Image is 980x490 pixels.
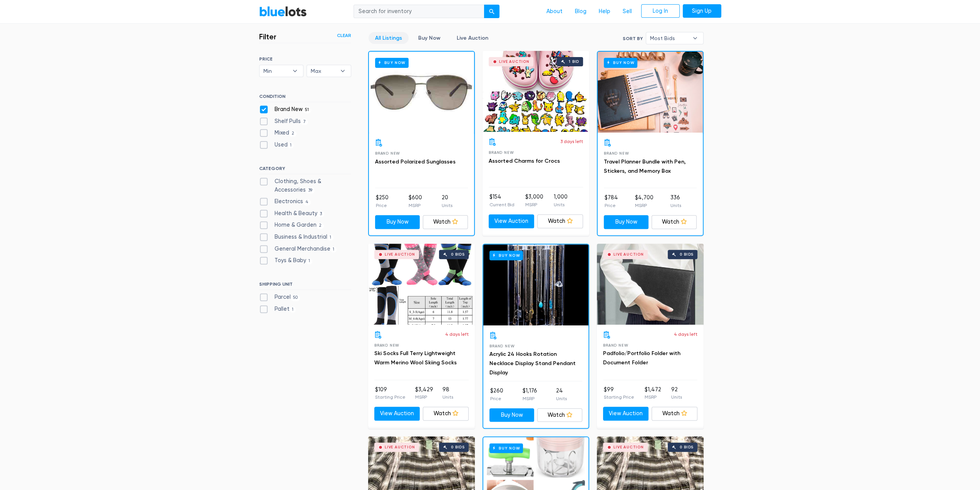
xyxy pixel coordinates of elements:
input: Search for inventory [353,5,484,19]
a: Buy Now [412,32,447,44]
span: 39 [306,187,315,194]
span: Brand New [374,343,399,347]
p: Price [490,395,503,402]
div: Live Auction [385,253,415,256]
div: Live Auction [499,60,529,64]
a: Assorted Charms for Crocs [489,158,560,164]
a: Assorted Polarized Sunglasses [375,158,456,165]
a: Ski Socks Full Terry Lightweight Warm Merino Wool Skiing Socks [374,350,457,366]
p: Units [554,201,568,208]
label: Brand New [259,105,312,114]
a: Blog [569,4,593,19]
label: Business & Industrial [259,233,334,241]
div: Live Auction [613,253,644,256]
a: Watch [423,215,468,229]
label: Pallet [259,305,296,313]
li: $154 [489,193,514,208]
p: Starting Price [604,394,634,401]
label: Electronics [259,197,311,206]
p: Price [605,202,618,209]
a: BlueLots [259,6,307,17]
b: ▾ [287,65,303,77]
label: Used [259,141,294,149]
a: Travel Planner Bundle with Pen, Stickers, and Memory Box [604,158,686,174]
li: $260 [490,387,503,402]
span: 7 [301,119,308,125]
span: Brand New [603,343,628,347]
a: All Listings [369,32,409,44]
p: MSRP [415,394,433,401]
h6: PRICE [259,56,351,62]
div: Live Auction [613,445,644,449]
a: Sign Up [683,4,721,18]
h6: SHIPPING UNIT [259,281,351,290]
p: Starting Price [375,394,405,401]
li: 98 [442,386,453,401]
a: Padfolio/Portfolio Folder with Document Folder [603,350,680,366]
a: Buy Now [483,244,588,325]
a: Buy Now [604,215,649,229]
h6: CATEGORY [259,166,351,174]
a: Watch [423,407,469,421]
a: Watch [537,214,583,228]
p: MSRP [408,202,422,209]
h6: Buy Now [489,443,523,453]
label: Health & Beauty [259,209,325,218]
a: Help [593,4,616,19]
li: $600 [408,194,422,209]
p: Price [376,202,389,209]
a: Sell [616,4,638,19]
span: Brand New [489,344,514,348]
a: Watch [652,407,697,421]
p: Current Bid [489,201,514,208]
p: 3 days left [560,138,583,145]
a: Clear [337,32,351,39]
h6: Buy Now [375,58,409,67]
div: 0 bids [451,253,465,256]
li: 20 [442,194,452,209]
label: Mixed [259,129,297,137]
span: Most Bids [650,32,689,44]
span: 2 [317,223,324,229]
p: MSRP [522,395,537,402]
label: Toys & Baby [259,256,313,265]
li: 92 [671,386,682,401]
li: $3,429 [415,386,433,401]
div: 0 bids [680,445,694,449]
p: 4 days left [445,331,469,338]
div: 1 bid [569,60,579,64]
p: Units [442,202,452,209]
label: General Merchandise [259,245,337,253]
span: Min [263,65,289,77]
p: MSRP [644,394,661,401]
a: Live Auction [450,32,495,44]
p: MSRP [635,202,653,209]
span: Brand New [375,151,400,155]
a: Buy Now [598,52,703,133]
a: Acrylic 24 Hooks Rotation Necklace Display Stand Pendant Display [489,351,576,376]
label: Sort By [623,35,643,42]
p: Units [556,395,567,402]
h3: Filter [259,32,276,41]
h6: CONDITION [259,94,351,102]
a: Watch [537,408,582,422]
li: 24 [556,387,567,402]
a: Buy Now [369,52,474,133]
a: View Auction [489,214,534,228]
span: 50 [291,295,300,301]
b: ▾ [687,32,703,44]
a: Live Auction 0 bids [597,244,704,325]
a: View Auction [603,407,649,421]
span: 51 [303,107,312,113]
span: 1 [306,258,313,264]
a: Buy Now [489,408,534,422]
li: $99 [604,386,634,401]
li: $1,472 [644,386,661,401]
a: About [540,4,569,19]
label: Shelf Pulls [259,117,308,126]
li: $109 [375,386,405,401]
li: 1,000 [554,193,568,208]
h6: Buy Now [489,251,523,260]
a: Log In [641,4,680,18]
a: View Auction [374,407,420,421]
